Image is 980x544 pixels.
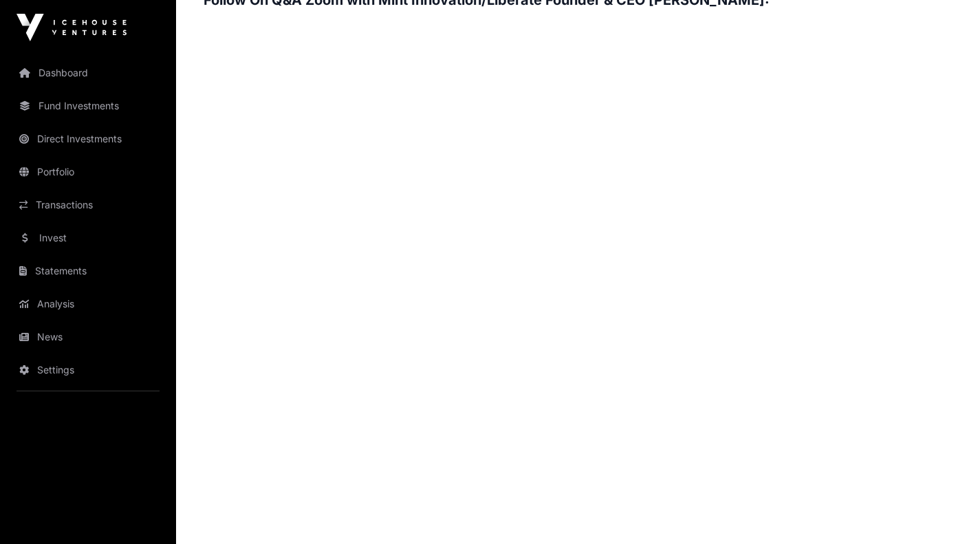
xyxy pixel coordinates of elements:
[11,223,165,253] a: Invest
[11,157,165,187] a: Portfolio
[911,478,980,544] iframe: Chat Widget
[11,190,165,220] a: Transactions
[11,91,165,121] a: Fund Investments
[11,256,165,286] a: Statements
[11,289,165,319] a: Analysis
[17,14,127,41] img: Icehouse Ventures Logo
[11,355,165,385] a: Settings
[204,19,952,497] iframe: Liberate - Zoom Q&A Recording
[11,322,165,352] a: News
[11,124,165,154] a: Direct Investments
[11,58,165,88] a: Dashboard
